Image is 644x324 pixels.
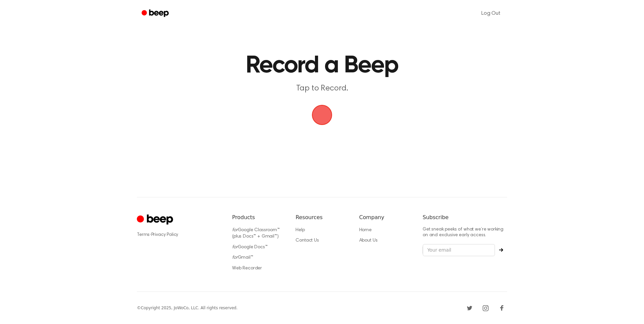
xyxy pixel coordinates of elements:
h6: Subscribe [423,213,507,221]
a: Terms [137,233,150,237]
p: Tap to Record. [193,83,451,94]
a: Beep [137,7,175,20]
a: Web Recorder [232,266,262,271]
a: About Us [359,238,378,243]
a: forGoogle Classroom™ (plus Docs™ + Gmail™) [232,228,280,239]
h1: Record a Beep [150,54,494,78]
a: Log Out [475,5,507,21]
div: © Copyright 2025, JoWoCo, LLC. All rights reserved. [137,305,237,311]
i: for [232,245,238,250]
h6: Company [359,213,412,221]
input: Your email [423,244,495,257]
i: for [232,228,238,233]
a: Home [359,228,372,233]
h6: Products [232,213,285,221]
a: Contact Us [296,238,319,243]
a: Privacy Policy [151,233,178,237]
p: Get sneak peeks of what we’re working on and exclusive early access. [423,227,507,239]
button: Subscribe [495,248,507,252]
a: Instagram [480,303,491,313]
a: Twitter [464,303,475,313]
a: Cruip [137,213,175,226]
div: · [137,232,221,238]
i: for [232,255,238,260]
a: Facebook [496,303,507,313]
h6: Resources [296,213,348,221]
a: forGmail™ [232,255,253,260]
img: Beep Logo [312,105,332,125]
a: Help [296,228,305,233]
a: forGoogle Docs™ [232,245,268,250]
